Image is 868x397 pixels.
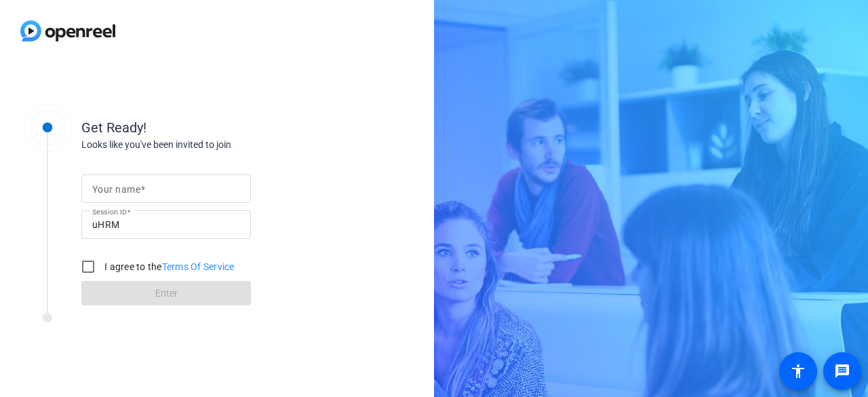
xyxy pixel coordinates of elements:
[162,261,235,272] a: Terms Of Service
[834,363,850,379] mat-icon: message
[92,208,127,216] mat-label: Session ID
[81,138,353,152] div: Looks like you've been invited to join
[790,363,806,379] mat-icon: accessibility
[81,117,353,138] div: Get Ready!
[92,184,140,195] mat-label: Your name
[102,260,235,273] label: I agree to the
